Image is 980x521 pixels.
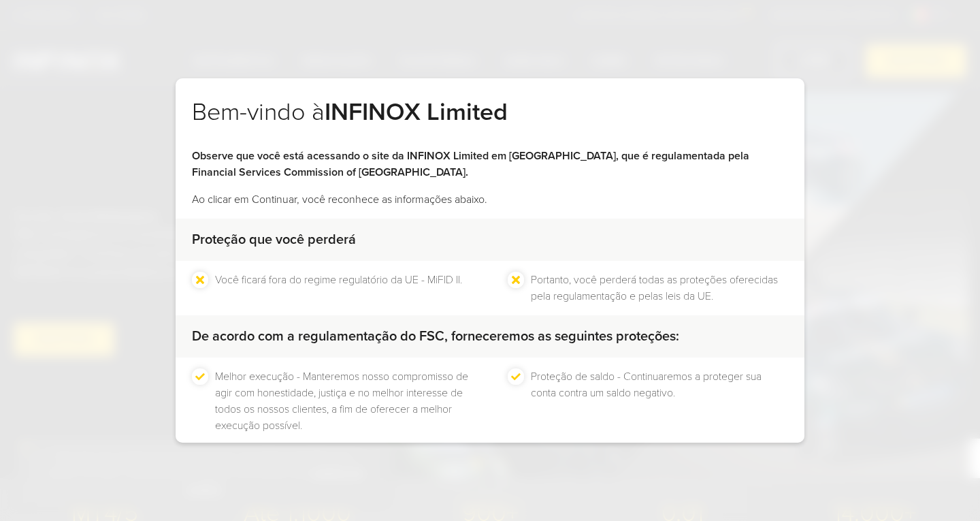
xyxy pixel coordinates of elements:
strong: INFINOX Limited [325,97,508,127]
li: Portanto, você perderá todas as proteções oferecidas pela regulamentação e pelas leis da UE. [531,272,788,304]
strong: De acordo com a regulamentação do FSC, forneceremos as seguintes proteções: [192,328,679,345]
li: Melhor execução - Manteremos nosso compromisso de agir com honestidade, justiça e no melhor inter... [215,368,472,434]
li: Você ficará fora do regime regulatório da UE - MiFID II. [215,272,462,304]
li: Proteção de saldo - Continuaremos a proteger sua conta contra um saldo negativo. [531,368,788,434]
p: Ao clicar em Continuar, você reconhece as informações abaixo. [192,191,788,208]
strong: Proteção que você perderá [192,232,356,248]
strong: Observe que você está acessando o site da INFINOX Limited em [GEOGRAPHIC_DATA], que é regulamenta... [192,149,749,179]
h2: Bem-vindo à [192,97,788,148]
